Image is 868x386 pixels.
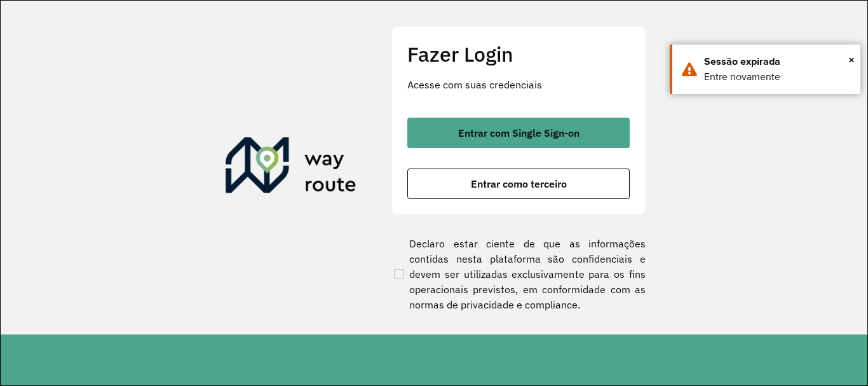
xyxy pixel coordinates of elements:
span: Entrar com Single Sign-on [458,128,580,138]
span: × [848,50,855,69]
img: Roteirizador AmbevTech [226,137,356,198]
span: Entrar como terceiro [471,179,567,189]
button: button [407,169,630,199]
div: Sessão expirada [704,54,851,69]
div: Entre novamente [704,69,851,85]
p: Acesse com suas credenciais [407,77,630,92]
label: Declaro estar ciente de que as informações contidas nesta plataforma são confidenciais e devem se... [391,236,646,312]
button: Close [848,50,855,69]
h2: Fazer Login [407,42,630,66]
button: button [407,118,630,148]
